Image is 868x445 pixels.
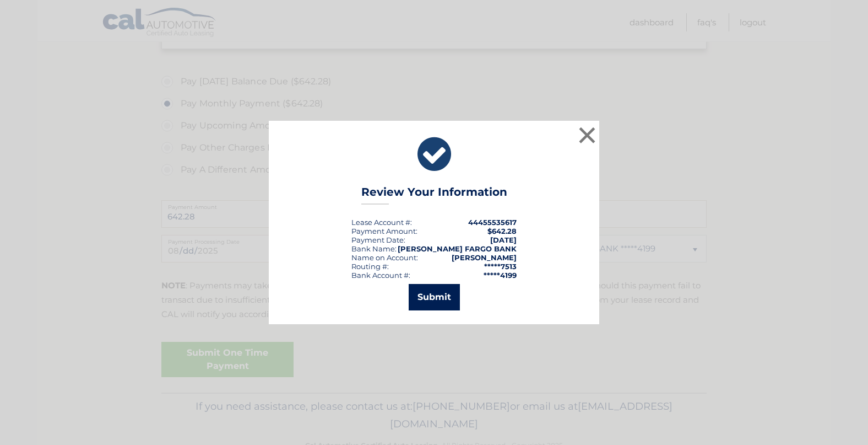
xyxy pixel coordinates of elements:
[351,235,405,244] div: :
[468,218,517,227] strong: 44455535617
[351,271,410,280] div: Bank Account #:
[351,235,404,244] span: Payment Date
[351,262,389,271] div: Routing #:
[351,244,397,253] div: Bank Name:
[576,124,598,146] button: ×
[452,253,517,262] strong: [PERSON_NAME]
[351,218,412,227] div: Lease Account #:
[351,253,418,262] div: Name on Account:
[487,227,517,235] span: $642.28
[361,185,507,205] h3: Review Your Information
[398,244,517,253] strong: [PERSON_NAME] FARGO BANK
[351,227,417,235] div: Payment Amount:
[409,284,460,310] button: Submit
[490,235,517,244] span: [DATE]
